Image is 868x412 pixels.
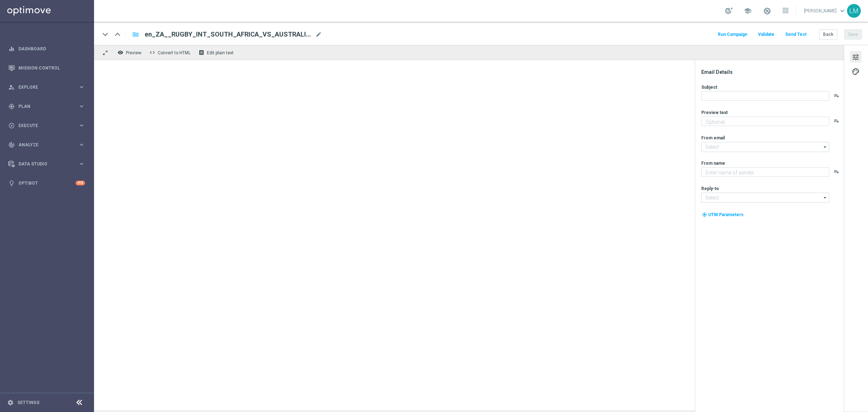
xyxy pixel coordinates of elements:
[834,169,839,175] button: playlist_add
[701,84,717,90] label: Subject
[199,50,204,55] i: receipt
[207,50,234,55] span: Edit plain text
[78,160,85,167] i: keyboard_arrow_right
[8,103,78,110] div: Plan
[701,160,725,166] label: From name
[8,142,85,148] button: track_changes Analyze keyboard_arrow_right
[158,50,191,55] span: Convert to HTML
[18,85,78,89] span: Explore
[126,50,141,55] span: Preview
[148,48,194,57] button: code Convert to HTML
[8,84,85,90] button: person_search Explore keyboard_arrow_right
[852,67,860,76] span: palette
[132,30,139,39] i: folder
[8,161,78,167] div: Data Studio
[758,32,774,37] span: Validate
[8,104,85,109] button: gps_fixed Plan keyboard_arrow_right
[18,162,78,166] span: Data Studio
[834,118,839,124] button: playlist_add
[8,123,85,129] button: play_circle_outline Execute keyboard_arrow_right
[17,400,39,405] a: Settings
[844,29,862,39] button: Save
[701,193,829,203] input: Select
[701,110,728,115] label: Preview text
[784,30,808,39] button: Send Test
[702,212,707,217] i: my_location
[18,143,78,147] span: Analyze
[8,142,15,148] i: track_changes
[76,181,85,185] div: +10
[8,122,78,129] div: Execute
[838,7,846,15] span: keyboard_arrow_down
[8,84,15,91] i: person_search
[315,31,322,38] span: mode_edit
[118,50,123,55] i: remove_red_eye
[757,30,775,39] button: Validate
[8,180,85,186] button: lightbulb Optibot +10
[701,211,744,219] button: my_location UTM Parameters
[8,65,85,71] button: Mission Control
[8,46,15,52] i: equalizer
[8,46,85,52] button: equalizer Dashboard
[850,51,861,63] button: tune
[8,180,15,186] i: lightbulb
[145,30,312,39] span: en_ZA__RUGBY_INT_SOUTH_AFRICA_VS_AUSTRALIA_LOTTO_COMBO__EMT_ALL_EM_TAC_LT
[744,7,752,15] span: school
[18,123,78,128] span: Execute
[822,142,829,152] i: arrow_drop_down
[822,193,829,202] i: arrow_drop_down
[834,93,839,98] button: playlist_add
[708,212,744,217] span: UTM Parameters
[78,84,85,91] i: keyboard_arrow_right
[8,161,85,167] button: Data Studio keyboard_arrow_right
[131,29,140,40] button: folder
[717,30,748,39] button: Run Campaign
[803,5,847,16] a: [PERSON_NAME]keyboard_arrow_down
[819,29,837,39] button: Back
[8,84,78,91] div: Explore
[18,39,85,58] a: Dashboard
[850,66,861,77] button: palette
[8,142,78,148] div: Analyze
[18,173,76,193] a: Optibot
[852,52,860,62] span: tune
[8,103,15,110] i: gps_fixed
[847,4,861,18] div: LM
[116,48,145,57] button: remove_red_eye Preview
[78,103,85,110] i: keyboard_arrow_right
[8,122,15,129] i: play_circle_outline
[78,141,85,148] i: keyboard_arrow_right
[18,104,78,109] span: Plan
[78,122,85,129] i: keyboard_arrow_right
[701,186,719,192] label: Reply-to
[8,39,85,58] div: Dashboard
[701,142,829,152] input: Select
[8,58,85,77] div: Mission Control
[701,69,843,75] div: Email Details
[701,135,725,141] label: From email
[149,50,155,55] span: code
[7,399,14,406] i: settings
[197,48,237,57] button: receipt Edit plain text
[18,58,85,77] a: Mission Control
[8,173,85,193] div: Optibot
